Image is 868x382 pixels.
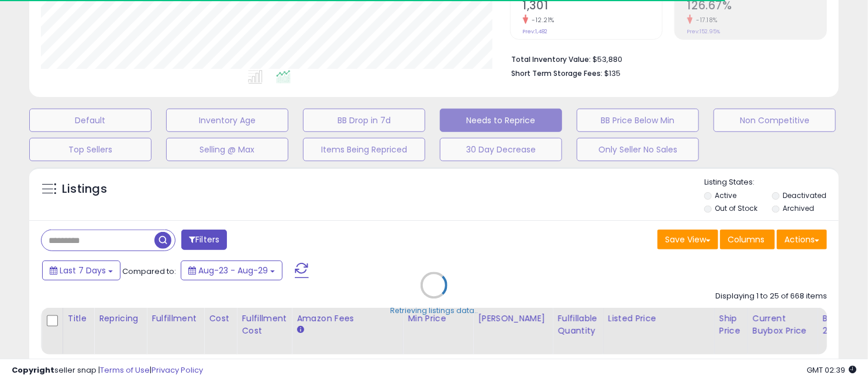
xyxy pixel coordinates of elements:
button: Default [29,109,151,132]
button: Selling @ Max [166,138,288,161]
button: BB Price Below Min [577,109,699,132]
strong: Copyright [12,364,54,376]
div: seller snap | | [12,365,203,376]
b: Total Inventory Value: [512,54,591,64]
button: Inventory Age [166,109,288,132]
button: Only Seller No Sales [577,138,699,161]
b: Short Term Storage Fees: [512,68,603,78]
button: Needs to Reprice [440,109,562,132]
small: -12.21% [528,16,555,25]
li: $53,880 [512,51,819,65]
button: Items Being Repriced [303,138,425,161]
small: Prev: 1,482 [523,28,548,35]
button: Top Sellers [29,138,151,161]
small: -17.18% [693,16,718,25]
button: Non Competitive [714,109,836,132]
small: Prev: 152.95% [687,28,721,35]
button: 30 Day Decrease [440,138,562,161]
button: BB Drop in 7d [303,109,425,132]
span: $135 [605,68,621,79]
div: Retrieving listings data.. [390,305,478,316]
